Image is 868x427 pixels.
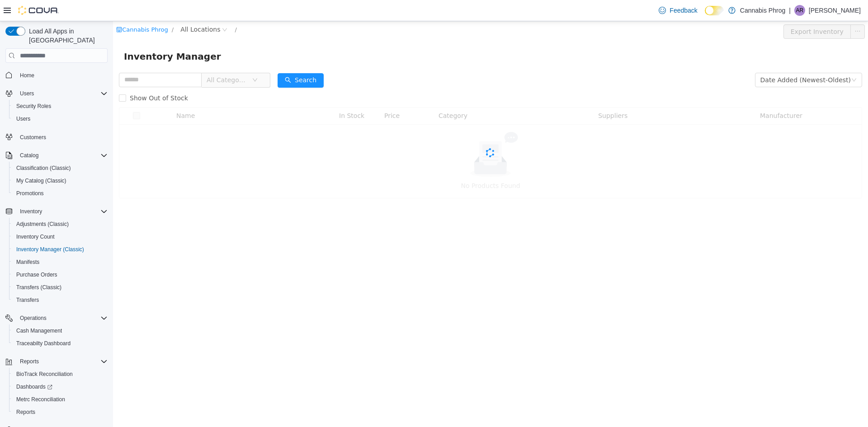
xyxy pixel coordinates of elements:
button: Inventory Manager (Classic) [9,243,111,256]
button: Catalog [2,149,111,162]
a: Traceabilty Dashboard [13,338,74,349]
span: Customers [16,131,108,143]
span: Operations [20,314,47,322]
span: Inventory Manager (Classic) [16,246,84,253]
button: Reports [16,356,42,367]
span: Show Out of Stock [13,73,79,80]
span: Cash Management [13,325,108,336]
span: Inventory Count [13,231,108,242]
span: Reports [13,407,108,418]
button: Inventory Count [9,230,111,243]
p: Cannabis Phrog [740,5,785,16]
span: Promotions [13,188,108,199]
span: Transfers [16,296,39,304]
a: My Catalog (Classic) [13,175,70,186]
span: Users [16,88,108,99]
span: Promotions [16,190,44,197]
a: Security Roles [13,101,55,112]
button: Metrc Reconciliation [9,393,111,406]
button: Reports [9,406,111,418]
a: Users [13,113,34,124]
span: Reports [20,358,39,365]
button: Inventory [2,205,111,218]
span: Adjustments (Classic) [16,221,69,228]
span: AR [796,5,804,16]
span: Purchase Orders [13,269,108,280]
span: Inventory [16,206,108,217]
span: BioTrack Reconciliation [16,371,73,378]
button: My Catalog (Classic) [9,174,111,187]
span: Security Roles [13,101,108,112]
div: Date Added (Newest-Oldest) [647,52,738,66]
span: Dashboards [16,383,52,390]
a: Cash Management [13,325,66,336]
a: Transfers [13,295,42,305]
span: Load All Apps in [GEOGRAPHIC_DATA] [25,27,108,45]
span: Users [16,115,30,122]
span: Inventory Manager [11,28,113,42]
a: Classification (Classic) [13,163,75,174]
p: | [789,5,791,16]
button: Users [16,88,38,99]
button: Classification (Classic) [9,162,111,174]
i: icon: shop [3,5,9,11]
img: Cova [18,6,59,15]
span: Traceabilty Dashboard [13,338,108,349]
i: icon: down [139,56,145,62]
a: Dashboards [9,380,111,393]
span: BioTrack Reconciliation [13,369,108,380]
span: Home [16,69,108,80]
span: Security Roles [16,103,51,110]
span: Reports [16,356,108,367]
span: Metrc Reconciliation [16,396,65,403]
button: Customers [2,131,111,144]
a: icon: shopCannabis Phrog [3,5,55,12]
span: Home [20,72,34,79]
a: Reports [13,407,39,418]
a: Metrc Reconciliation [13,394,69,405]
span: Classification (Classic) [16,164,71,172]
span: My Catalog (Classic) [16,177,66,184]
button: Operations [2,312,111,324]
a: BioTrack Reconciliation [13,369,76,380]
a: Promotions [13,188,47,199]
input: Dark Mode [705,6,724,15]
span: Classification (Classic) [13,163,108,174]
a: Purchase Orders [13,269,61,280]
span: My Catalog (Classic) [13,175,108,186]
span: All Locations [67,3,107,13]
span: Cash Management [16,327,62,334]
a: Customers [16,132,50,143]
button: Users [2,87,111,100]
span: Transfers (Classic) [13,282,108,293]
span: Manifests [16,258,39,266]
button: BioTrack Reconciliation [9,368,111,380]
span: Dashboards [13,381,108,392]
a: Feedback [655,1,701,19]
span: Inventory Count [16,233,55,240]
span: Adjustments (Classic) [13,219,108,230]
button: Promotions [9,187,111,200]
span: Feedback [670,6,697,15]
a: Home [16,70,38,81]
span: Traceabilty Dashboard [16,340,71,347]
button: Transfers (Classic) [9,281,111,294]
span: Inventory Manager (Classic) [13,244,108,255]
button: Purchase Orders [9,268,111,281]
button: Cash Management [9,324,111,337]
span: Purchase Orders [16,271,57,278]
button: Users [9,113,111,125]
span: Reports [16,408,35,416]
p: [PERSON_NAME] [809,5,861,16]
span: Catalog [16,150,108,161]
span: Customers [20,134,46,141]
span: Transfers (Classic) [16,284,61,291]
button: Transfers [9,294,111,306]
i: icon: down [738,56,744,62]
span: Transfers [13,295,108,305]
button: Reports [2,355,111,368]
button: icon: ellipsis [737,3,752,18]
button: Inventory [16,206,46,217]
div: Amanda Raymer-Henderson [794,5,805,16]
